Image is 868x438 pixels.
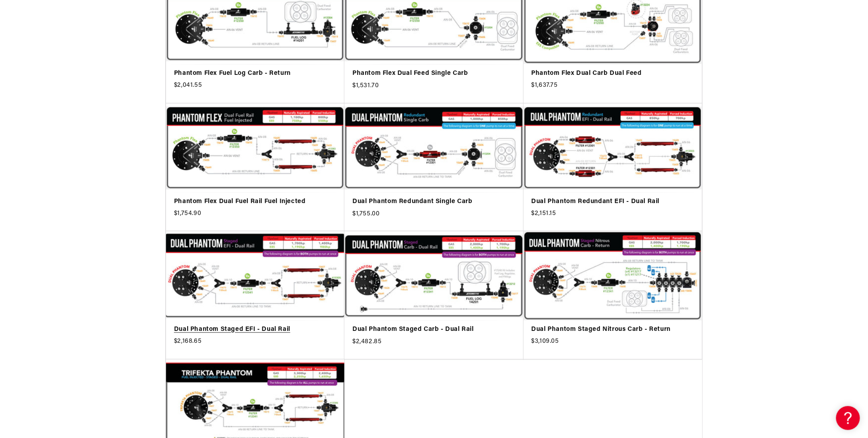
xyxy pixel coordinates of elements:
a: Dual Phantom Redundant Single Carb [352,197,515,207]
a: Dual Phantom Redundant EFI - Dual Rail [532,197,694,207]
a: Phantom Flex Dual Fuel Rail Fuel Injected [174,197,336,207]
a: Phantom Flex Dual Feed Single Carb [352,68,515,79]
a: Phantom Flex Dual Carb Dual Feed [532,68,694,79]
a: Dual Phantom Staged Nitrous Carb - Return [532,325,694,335]
a: Dual Phantom Staged Carb - Dual Rail [352,325,515,335]
a: Phantom Flex Fuel Log Carb - Return [174,68,336,79]
a: Dual Phantom Staged EFI - Dual Rail [174,325,336,335]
